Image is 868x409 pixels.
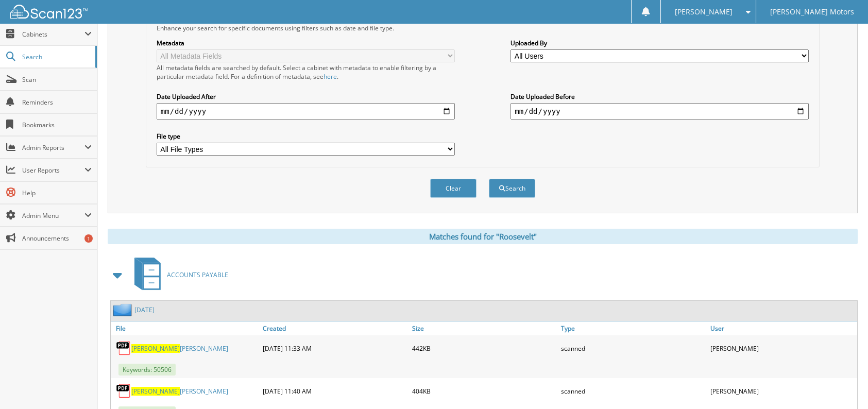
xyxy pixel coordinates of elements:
[157,103,455,120] input: start
[157,92,455,101] label: Date Uploaded After
[116,383,131,399] img: PDF.png
[260,381,410,401] div: [DATE] 11:40 AM
[22,189,92,197] span: Help
[131,387,228,396] a: [PERSON_NAME][PERSON_NAME]
[410,338,559,359] div: 442KB
[708,321,857,335] a: User
[558,321,708,335] a: Type
[116,340,131,356] img: PDF.png
[157,132,455,141] label: File type
[510,92,809,101] label: Date Uploaded Before
[84,234,93,243] div: 1
[708,381,857,401] div: [PERSON_NAME]
[22,53,90,61] span: Search
[260,321,410,335] a: Created
[510,103,809,120] input: end
[410,321,559,335] a: Size
[674,9,732,15] span: [PERSON_NAME]
[131,344,228,353] a: [PERSON_NAME][PERSON_NAME]
[410,381,559,401] div: 404KB
[22,234,92,243] span: Announcements
[22,143,84,152] span: Admin Reports
[134,305,155,314] a: [DATE]
[22,211,84,220] span: Admin Menu
[558,338,708,359] div: scanned
[489,179,535,198] button: Search
[10,5,88,19] img: scan123-logo-white.svg
[22,166,84,175] span: User Reports
[113,303,134,316] img: folder2.png
[430,179,476,198] button: Clear
[151,24,814,32] div: Enhance your search for specific documents using filters such as date and file type.
[128,254,228,295] a: ACCOUNTS PAYABLE
[118,364,176,376] span: Keywords: 50506
[558,381,708,401] div: scanned
[324,72,337,81] a: here
[22,98,92,107] span: Reminders
[157,39,455,47] label: Metadata
[510,39,809,47] label: Uploaded By
[22,30,84,39] span: Cabinets
[111,321,260,335] a: File
[22,121,92,129] span: Bookmarks
[157,63,455,81] div: All metadata fields are searched by default. Select a cabinet with metadata to enable filtering b...
[260,338,410,359] div: [DATE] 11:33 AM
[131,344,180,353] span: [PERSON_NAME]
[770,9,854,15] span: [PERSON_NAME] Motors
[167,270,228,279] span: ACCOUNTS PAYABLE
[708,338,857,359] div: [PERSON_NAME]
[22,75,92,84] span: Scan
[108,229,858,244] div: Matches found for "Roosevelt"
[131,387,180,396] span: [PERSON_NAME]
